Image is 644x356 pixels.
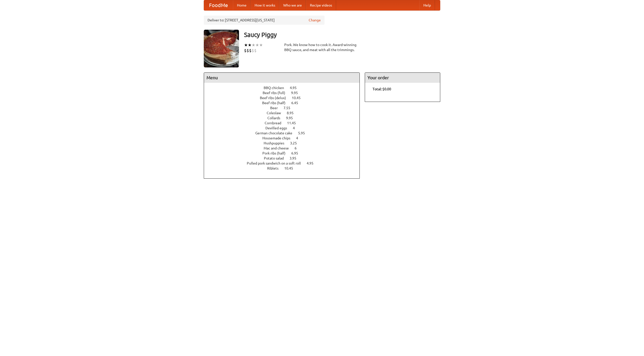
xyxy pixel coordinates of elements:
span: Pork ribs (half) [262,151,291,155]
span: 5.95 [298,131,310,135]
img: angular.jpg [204,30,239,67]
span: 3.25 [290,141,302,145]
span: 10.45 [292,96,306,100]
a: Beef ribs (delux) 10.45 [260,96,310,100]
span: Riblets [267,166,284,170]
li: ★ [248,42,252,48]
span: 4 [296,136,303,140]
a: Beef ribs (half) 6.45 [262,101,307,105]
li: $ [249,48,252,53]
span: Beef ribs (half) [262,101,291,105]
span: 6.45 [291,101,303,105]
div: Deliver to: [STREET_ADDRESS][US_STATE] [204,16,325,25]
a: Cornbread 11.45 [265,121,305,125]
a: Pork ribs (half) 6.95 [262,151,307,155]
a: Hushpuppies 3.25 [264,141,306,145]
a: Riblets 10.45 [267,166,302,170]
span: 6.95 [291,151,303,155]
div: Pork. We know how to cook it. Award-winning BBQ sauce, and meat with all the trimmings. [284,42,360,52]
a: Who we are [279,0,306,10]
span: BBQ chicken [264,86,289,90]
span: 8.95 [287,111,299,115]
span: 4.95 [307,161,318,165]
a: German chocolate cake 5.95 [255,131,314,135]
a: Beer 7.55 [270,106,300,110]
h4: Menu [204,73,359,83]
a: FoodMe [204,0,233,10]
span: 7.55 [284,106,295,110]
span: 6 [295,146,302,150]
a: Housemade chips 4 [262,136,307,140]
a: Pulled pork sandwich on a soft roll 4.95 [247,161,323,165]
a: Potato salad 3.95 [264,156,306,160]
li: ★ [259,42,263,48]
span: German chocolate cake [255,131,297,135]
span: 10.45 [284,166,298,170]
li: $ [252,48,254,53]
span: Mac and cheese [264,146,294,150]
li: $ [244,48,247,53]
span: Collards [267,116,285,120]
a: Help [419,0,435,10]
a: Devilled eggs 4 [265,126,304,130]
span: 9.95 [291,91,303,95]
span: Devilled eggs [265,126,292,130]
li: ★ [252,42,255,48]
li: $ [254,48,257,53]
span: Coleslaw [267,111,286,115]
span: 11.45 [287,121,301,125]
a: How it works [251,0,279,10]
li: ★ [255,42,259,48]
span: 4 [293,126,300,130]
span: Beer [270,106,283,110]
li: ★ [244,42,248,48]
a: Change [309,18,321,23]
span: 4.95 [290,86,302,90]
span: Housemade chips [262,136,295,140]
a: BBQ chicken 4.95 [264,86,306,90]
span: Potato salad [264,156,289,160]
a: Home [233,0,251,10]
li: $ [247,48,249,53]
a: Mac and cheese 6 [264,146,306,150]
span: Hushpuppies [264,141,289,145]
span: 3.95 [290,156,301,160]
span: Cornbread [265,121,286,125]
h4: Your order [365,73,440,83]
a: Collards 9.95 [267,116,302,120]
h3: Saucy Piggy [244,30,440,40]
a: Beef ribs (full) 9.95 [263,91,307,95]
span: 9.95 [286,116,298,120]
span: Pulled pork sandwich on a soft roll [247,161,306,165]
b: Total: $0.00 [373,87,391,91]
span: Beef ribs (delux) [260,96,291,100]
span: Beef ribs (full) [263,91,290,95]
a: Recipe videos [306,0,336,10]
a: Coleslaw 8.95 [267,111,303,115]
